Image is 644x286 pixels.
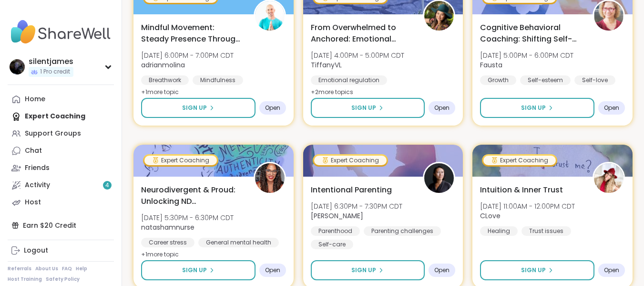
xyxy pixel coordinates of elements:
[480,51,573,60] span: [DATE] 5:00PM - 6:00PM CDT
[311,184,392,196] span: Intentional Parenting
[424,163,454,193] img: Natasha
[434,104,450,112] span: Open
[265,266,280,274] span: Open
[24,246,48,255] div: Logout
[10,59,25,74] img: silentjames
[25,129,81,138] div: Support Groups
[25,163,50,173] div: Friends
[46,276,80,283] a: Safety Policy
[265,104,280,112] span: Open
[604,104,619,112] span: Open
[40,68,70,76] span: 1 Pro credit
[351,266,376,275] span: Sign Up
[198,238,279,247] div: General mental health
[8,91,114,108] a: Home
[594,163,624,193] img: CLove
[29,56,73,67] div: silentjames
[255,1,285,31] img: adrianmolina
[8,276,42,283] a: Host Training
[144,156,217,165] div: Expert Coaching
[8,15,114,49] img: ShareWell Nav Logo
[255,163,285,193] img: natashamnurse
[25,198,41,207] div: Host
[311,22,413,45] span: From Overwhelmed to Anchored: Emotional Regulation
[520,75,571,85] div: Self-esteem
[141,75,189,85] div: Breathwork
[141,222,194,232] b: natashamnurse
[311,240,353,249] div: Self-care
[25,146,42,156] div: Chat
[76,265,87,272] a: Help
[424,1,454,31] img: TiffanyVL
[141,238,194,247] div: Career stress
[8,217,114,234] div: Earn $20 Credit
[141,213,234,222] span: [DATE] 5:30PM - 6:30PM CDT
[193,75,243,85] div: Mindfulness
[364,226,441,236] div: Parenting challenges
[311,201,402,211] span: [DATE] 6:30PM - 7:30PM CDT
[141,60,185,70] b: adrianmolina
[311,75,387,85] div: Emotional regulation
[480,211,501,221] b: CLove
[521,266,546,275] span: Sign Up
[311,98,425,118] button: Sign Up
[311,60,342,70] b: TiffanyVL
[521,226,571,236] div: Trust issues
[521,104,546,112] span: Sign Up
[434,266,450,274] span: Open
[8,194,114,211] a: Host
[182,266,207,275] span: Sign Up
[182,104,207,112] span: Sign Up
[8,159,114,177] a: Friends
[480,201,575,211] span: [DATE] 11:00AM - 12:00PM CDT
[314,156,387,165] div: Expert Coaching
[35,265,58,272] a: About Us
[105,181,109,190] span: 4
[8,242,114,259] a: Logout
[480,260,594,280] button: Sign Up
[62,265,72,272] a: FAQ
[8,142,114,159] a: Chat
[311,260,425,280] button: Sign Up
[480,60,502,70] b: Fausta
[480,22,582,45] span: Cognitive Behavioral Coaching: Shifting Self-Talk
[480,184,563,196] span: Intuition & Inner Trust
[141,98,256,118] button: Sign Up
[480,98,594,118] button: Sign Up
[311,226,360,236] div: Parenthood
[141,260,256,280] button: Sign Up
[8,177,114,194] a: Activity4
[141,51,234,60] span: [DATE] 6:00PM - 7:00PM CDT
[574,75,615,85] div: Self-love
[480,75,516,85] div: Growth
[141,184,243,207] span: Neurodivergent & Proud: Unlocking ND Superpowers
[351,104,376,112] span: Sign Up
[8,265,31,272] a: Referrals
[594,1,624,31] img: Fausta
[480,226,518,236] div: Healing
[141,22,243,45] span: Mindful Movement: Steady Presence Through Yoga
[483,156,556,165] div: Expert Coaching
[25,180,50,190] div: Activity
[25,95,45,104] div: Home
[311,51,404,60] span: [DATE] 4:00PM - 5:00PM CDT
[604,266,619,274] span: Open
[8,125,114,142] a: Support Groups
[311,211,363,221] b: [PERSON_NAME]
